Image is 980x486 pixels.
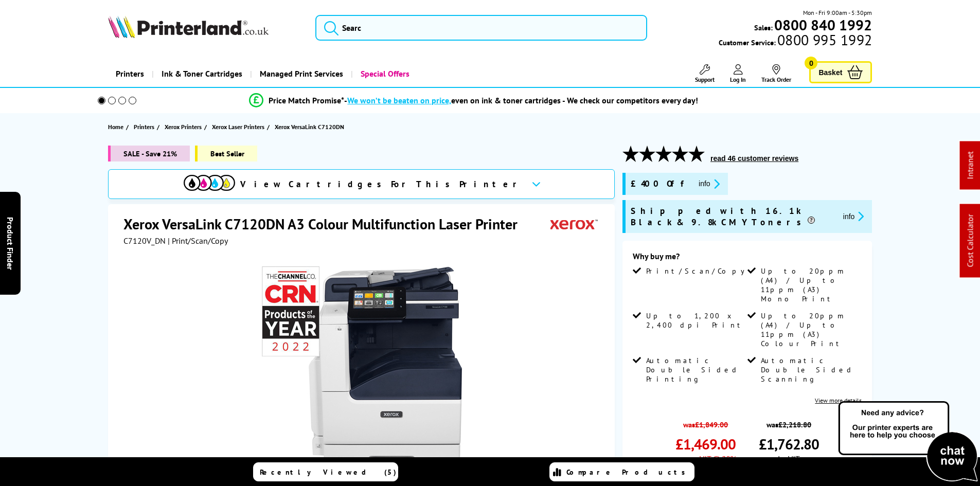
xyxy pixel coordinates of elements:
a: Printers [108,61,152,87]
img: Xerox VersaLink C7120DN [262,266,464,468]
span: View Cartridges For This Printer [240,178,523,190]
span: Up to 20ppm (A4) / Up to 11ppm (A3) Mono Print [761,266,860,303]
span: | Print/Scan/Copy [168,236,228,246]
img: Printerland Logo [108,15,269,38]
span: 0800 995 1992 [776,35,872,45]
strike: £2,218.80 [778,420,811,429]
span: Print/Scan/Copy [646,266,752,276]
span: Best Seller [195,146,257,161]
span: Log In [730,76,746,83]
span: Recently Viewed (5) [260,467,397,477]
span: SALE - Save 21% [108,146,190,161]
a: Intranet [965,152,975,179]
span: ex VAT @ 20% [691,454,736,464]
a: Printerland Logo [108,15,303,40]
span: Ink & Toner Cartridges [162,61,242,87]
div: Why buy me? [633,251,862,266]
span: Support [695,76,715,83]
a: Cost Calculator [965,214,975,267]
input: Searc [315,15,647,41]
a: Xerox Laser Printers [212,121,267,132]
span: Up to 20ppm (A4) / Up to 11ppm (A3) Colour Print [761,311,860,348]
h1: Xerox VersaLink C7120DN A3 Colour Multifunction Laser Printer [123,214,528,233]
span: £400 Off [631,178,690,190]
a: Home [108,121,126,132]
a: View more details [815,397,862,404]
span: Xerox Printers [165,121,202,132]
a: Support [695,64,715,83]
a: Recently Viewed (5) [253,462,398,481]
a: Printers [134,121,157,132]
a: Track Order [761,64,791,83]
span: Automatic Double Sided Printing [646,356,745,384]
span: Product Finder [5,217,15,269]
li: modal_Promise [84,92,864,110]
span: Xerox VersaLink C7120DN [275,121,344,132]
a: Compare Products [549,462,694,481]
span: Mon - Fri 9:00am - 5:30pm [803,8,872,17]
a: Managed Print Services [250,61,351,87]
a: Basket 0 [809,61,872,83]
span: £1,469.00 [675,435,736,454]
span: We won’t be beaten on price, [347,95,451,105]
img: View Cartridges [184,175,235,191]
b: 0800 840 1992 [774,15,872,34]
span: Basket [818,65,842,79]
span: was [759,415,819,429]
strike: £1,849.00 [695,420,728,429]
a: Ink & Toner Cartridges [152,61,250,87]
button: promo-description [696,178,723,190]
button: read 46 customer reviews [707,154,801,163]
img: Open Live Chat window [836,400,980,484]
a: Log In [730,64,746,83]
span: Home [108,121,123,132]
a: Xerox VersaLink C7120DN [275,121,347,132]
span: inc VAT [778,454,799,464]
span: Compare Products [566,467,691,477]
span: Customer Service: [719,35,872,47]
span: £1,762.80 [759,435,819,454]
span: Sales: [754,23,773,32]
span: Automatic Double Sided Scanning [761,356,860,384]
span: Price Match Promise* [269,95,344,105]
span: Shipped with 16.1k Black & 9.8k CMY Toners [631,205,835,228]
span: 0 [805,57,817,69]
span: Printers [134,121,154,132]
div: - even on ink & toner cartridges - We check our competitors every day! [344,95,698,105]
span: Xerox Laser Printers [212,121,264,132]
span: Up to 1,200 x 2,400 dpi Print [646,311,745,330]
span: C7120V_DN [123,236,166,246]
img: Xerox [550,214,598,233]
span: was [675,415,736,429]
a: Special Offers [351,61,417,87]
button: promo-description [840,210,867,222]
a: 0800 840 1992 [773,20,872,30]
a: Xerox Printers [165,121,204,132]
